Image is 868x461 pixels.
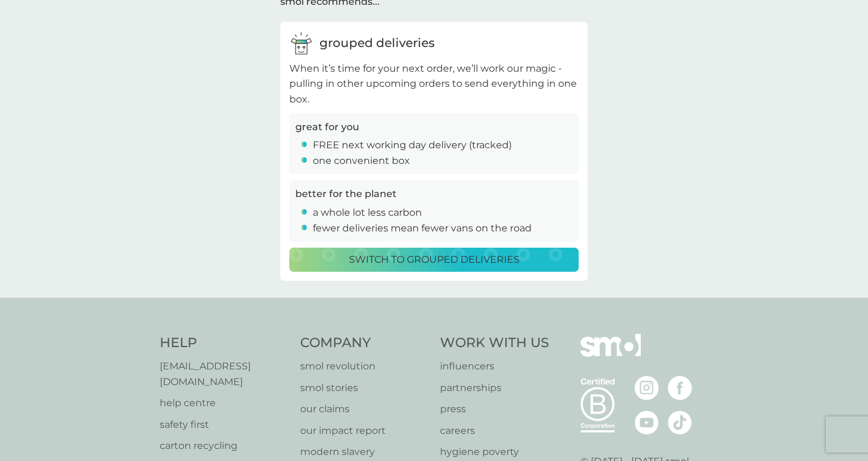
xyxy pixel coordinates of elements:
a: hygiene poverty [440,444,549,460]
p: great for you [295,119,359,135]
p: Switch to grouped deliveries [349,252,520,268]
a: press [440,401,549,417]
img: smol [580,334,641,375]
a: carton recycling [160,438,288,454]
img: visit the smol Facebook page [668,376,692,400]
a: our impact report [300,423,429,439]
p: When it’s time for your next order, we’ll work our magic - pulling in other upcoming orders to se... [289,61,579,107]
h4: Work With Us [440,334,549,353]
p: one convenient box [313,153,410,169]
p: FREE next working day delivery (tracked) [313,137,512,153]
img: visit the smol Youtube page [635,410,659,434]
p: a whole lot less carbon [313,205,422,221]
a: careers [440,423,549,439]
a: smol revolution [300,359,429,374]
p: grouped deliveries [319,33,435,52]
a: influencers [440,359,549,374]
img: visit the smol Tiktok page [668,410,692,434]
a: safety first [160,417,288,433]
a: [EMAIL_ADDRESS][DOMAIN_NAME] [160,359,288,389]
h4: Help [160,334,288,353]
a: help centre [160,395,288,411]
h4: Company [300,334,429,353]
button: Switch to grouped deliveries [289,248,579,272]
a: partnerships [440,380,549,396]
img: visit the smol Instagram page [635,376,659,400]
a: our claims [300,401,429,417]
a: smol stories [300,380,429,396]
p: fewer deliveries mean fewer vans on the road [313,221,532,236]
p: better for the planet [295,186,397,202]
